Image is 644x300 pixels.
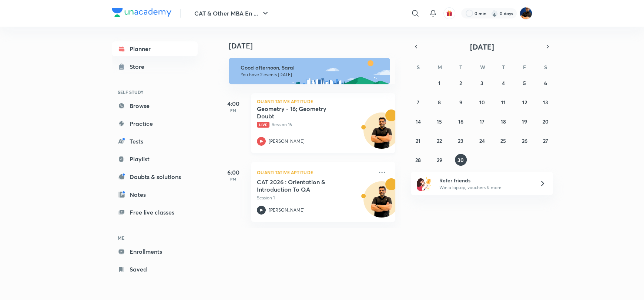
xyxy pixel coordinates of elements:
[519,115,530,127] button: September 19, 2025
[455,96,467,108] button: September 9, 2025
[455,115,467,127] button: September 16, 2025
[523,80,526,87] abbr: September 5, 2025
[112,41,198,56] a: Planner
[112,205,198,220] a: Free live classes
[433,77,445,89] button: September 1, 2025
[458,118,463,125] abbr: September 16, 2025
[459,99,462,106] abbr: September 9, 2025
[229,58,390,84] img: afternoon
[437,156,442,164] abbr: September 29, 2025
[364,117,399,152] img: Avatar
[522,118,527,125] abbr: September 19, 2025
[112,116,198,131] a: Practice
[257,122,269,128] span: Live
[459,80,462,87] abbr: September 2, 2025
[446,10,453,17] img: avatar
[543,137,548,144] abbr: September 27, 2025
[417,176,432,191] img: referral
[112,232,198,244] h6: ME
[540,77,551,89] button: September 6, 2025
[443,7,455,19] button: avatar
[112,59,198,74] a: Store
[112,262,198,277] a: Saved
[112,152,198,166] a: Playlist
[497,96,509,108] button: September 11, 2025
[269,207,305,213] p: [PERSON_NAME]
[521,137,527,144] abbr: September 26, 2025
[455,154,467,166] button: September 30, 2025
[112,134,198,149] a: Tests
[437,137,442,144] abbr: September 22, 2025
[433,154,445,166] button: September 29, 2025
[523,64,526,71] abbr: Friday
[257,121,373,128] p: Session 16
[519,77,530,89] button: September 5, 2025
[519,135,530,146] button: September 26, 2025
[218,168,248,177] h5: 6:00
[364,185,399,221] img: Avatar
[112,8,171,17] img: Company Logo
[112,8,171,19] a: Company Logo
[415,156,421,164] abbr: September 28, 2025
[540,135,551,146] button: September 27, 2025
[459,64,462,71] abbr: Tuesday
[502,80,504,87] abbr: September 4, 2025
[437,64,442,71] abbr: Monday
[502,64,504,71] abbr: Thursday
[412,154,424,166] button: September 28, 2025
[479,118,484,125] abbr: September 17, 2025
[433,115,445,127] button: September 15, 2025
[257,99,389,104] p: Quantitative Aptitude
[218,99,248,108] h5: 4:00
[480,64,485,71] abbr: Wednesday
[439,184,530,191] p: Win a laptop, vouchers & more
[433,135,445,146] button: September 22, 2025
[218,177,248,181] p: PM
[457,156,464,164] abbr: September 30, 2025
[417,99,419,106] abbr: September 7, 2025
[455,135,467,146] button: September 23, 2025
[500,118,506,125] abbr: September 18, 2025
[476,77,488,89] button: September 3, 2025
[497,135,509,146] button: September 25, 2025
[112,187,198,202] a: Notes
[543,118,549,125] abbr: September 20, 2025
[241,72,383,78] p: You have 2 events [DATE]
[522,99,527,106] abbr: September 12, 2025
[438,80,440,87] abbr: September 1, 2025
[257,178,349,193] h5: CAT 2026 : Orientation & Introduction To QA
[412,115,424,127] button: September 14, 2025
[257,195,373,201] p: Session 1
[241,64,383,71] h6: Good afternoon, Saral
[439,176,530,184] h6: Refer friends
[257,105,349,120] h5: Geometry - 16; Geometry Doubt
[112,244,198,259] a: Enrollments
[421,41,543,52] button: [DATE]
[540,115,551,127] button: September 20, 2025
[540,96,551,108] button: September 13, 2025
[501,99,505,106] abbr: September 11, 2025
[491,10,498,17] img: streak
[479,137,484,144] abbr: September 24, 2025
[470,42,494,52] span: [DATE]
[520,7,532,20] img: Saral Nashier
[544,80,547,87] abbr: September 6, 2025
[455,77,467,89] button: September 2, 2025
[218,108,248,112] p: PM
[480,80,483,87] abbr: September 3, 2025
[476,115,488,127] button: September 17, 2025
[229,41,403,50] h4: [DATE]
[130,62,149,71] div: Store
[412,135,424,146] button: September 21, 2025
[433,96,445,108] button: September 8, 2025
[417,64,420,71] abbr: Sunday
[500,137,506,144] abbr: September 25, 2025
[112,169,198,184] a: Doubts & solutions
[476,135,488,146] button: September 24, 2025
[479,99,484,106] abbr: September 10, 2025
[416,118,421,125] abbr: September 14, 2025
[269,138,305,145] p: [PERSON_NAME]
[416,137,420,144] abbr: September 21, 2025
[412,96,424,108] button: September 7, 2025
[544,64,547,71] abbr: Saturday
